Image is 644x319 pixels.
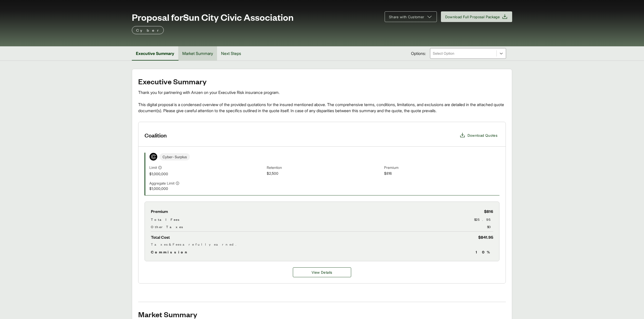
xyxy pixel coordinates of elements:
[138,310,506,318] h2: Market Summary
[457,130,499,140] button: Download Quotes
[478,234,493,241] span: $841.95
[267,165,382,171] span: Retention
[389,14,424,19] span: Share with Customer
[151,217,179,222] span: Total Fees
[151,242,493,247] div: Taxes & Fees are fully earned.
[151,249,189,255] span: Commission
[474,217,493,222] span: $25.95
[138,89,506,114] div: Thank you for partnering with Anzen on your Executive Risk insurance program. This digital propos...
[149,171,265,176] span: $1,000,000
[487,224,493,229] span: $0
[468,133,497,138] span: Download Quotes
[159,153,190,161] span: Cyber - Surplus
[217,46,245,61] button: Next Steps
[138,77,506,85] h2: Executive Summary
[151,224,183,229] span: Other Taxes
[151,208,168,215] span: Premium
[312,270,332,275] span: View Details
[441,11,512,22] button: Download Full Proposal Package
[145,131,167,139] h3: Coalition
[136,27,159,33] p: Cyber
[384,171,499,176] span: $816
[150,153,157,161] img: Coalition
[132,12,294,22] span: Proposal for Sun City Civic Association
[445,14,500,19] span: Download Full Proposal Package
[149,181,174,186] span: Aggregate Limit
[267,171,382,176] span: $2,500
[178,46,217,61] button: Market Summary
[411,50,426,56] span: Options:
[293,267,351,277] button: View Details
[149,165,157,170] span: Limit
[293,267,351,277] a: Coalition details
[132,46,178,61] button: Executive Summary
[151,234,170,241] span: Total Cost
[385,11,437,22] button: Share with Customer
[476,249,493,255] span: 10 %
[484,208,493,215] span: $816
[149,186,265,191] span: $1,000,000
[384,165,499,171] span: Premium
